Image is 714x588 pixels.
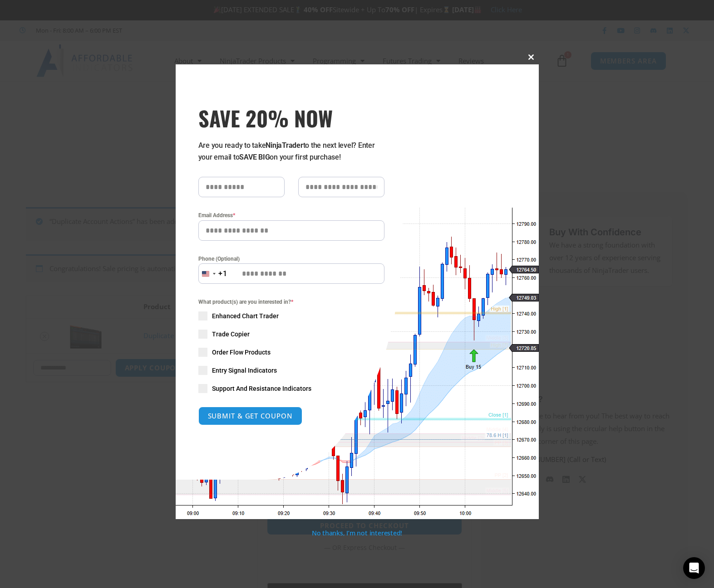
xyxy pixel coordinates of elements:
label: Enhanced Chart Trader [198,311,384,321]
strong: SAVE BIG [239,153,270,161]
div: +1 [218,268,227,280]
div: Open Intercom Messenger [683,557,705,579]
span: Support And Resistance Indicators [212,384,311,393]
span: Order Flow Products [212,348,271,357]
label: Trade Copier [198,330,384,339]
span: Trade Copier [212,330,250,339]
span: What product(s) are you interested in? [198,297,384,306]
button: SUBMIT & GET COUPON [198,407,302,425]
span: Entry Signal Indicators [212,366,277,375]
label: Email Address [198,211,384,220]
button: Selected country [198,263,227,284]
label: Phone (Optional) [198,254,384,263]
label: Order Flow Products [198,348,384,357]
a: No thanks, I’m not interested! [312,529,402,537]
span: Enhanced Chart Trader [212,311,279,321]
strong: NinjaTrader [266,141,303,150]
p: Are you ready to take to the next level? Enter your email to on your first purchase! [198,140,384,163]
label: Support And Resistance Indicators [198,384,384,393]
label: Entry Signal Indicators [198,366,384,375]
span: SAVE 20% NOW [198,105,384,131]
